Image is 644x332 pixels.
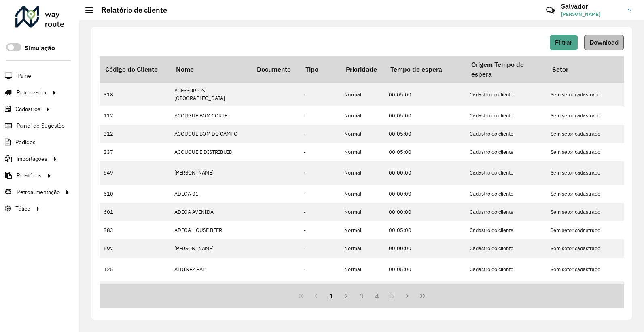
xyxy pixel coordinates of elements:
[466,203,547,221] td: Cadastro do cliente
[340,125,385,143] td: Normal
[550,35,578,50] button: Filtrar
[340,185,385,203] td: Normal
[340,239,385,258] td: Normal
[547,185,627,203] td: Sem setor cadastrado
[466,143,547,161] td: Cadastro do cliente
[300,106,340,125] td: -
[100,83,170,106] td: 318
[340,281,385,299] td: Normal
[547,258,627,281] td: Sem setor cadastrado
[547,83,627,106] td: Sem setor cadastrado
[415,288,430,304] button: Last Page
[300,56,340,83] th: Tipo
[542,2,559,19] a: Contato Rápido
[555,39,572,46] span: Filtrar
[340,258,385,281] td: Normal
[170,56,251,83] th: Nome
[354,288,369,304] button: 3
[170,221,251,239] td: ADEGA HOUSE BEER
[466,239,547,258] td: Cadastro do cliente
[340,143,385,161] td: Normal
[547,221,627,239] td: Sem setor cadastrado
[589,39,619,46] span: Download
[100,161,170,185] td: 549
[385,239,466,258] td: 00:00:00
[100,56,170,83] th: Código do Cliente
[17,155,47,163] span: Importações
[170,239,251,258] td: [PERSON_NAME]
[385,203,466,221] td: 00:00:00
[15,138,36,147] span: Pedidos
[15,105,40,113] span: Cadastros
[100,185,170,203] td: 610
[170,125,251,143] td: ACOUGUE BOM DO CAMPO
[547,281,627,299] td: Sem setor cadastrado
[385,288,400,304] button: 5
[547,143,627,161] td: Sem setor cadastrado
[100,239,170,258] td: 597
[324,288,339,304] button: 1
[466,125,547,143] td: Cadastro do cliente
[466,185,547,203] td: Cadastro do cliente
[170,161,251,185] td: [PERSON_NAME]
[547,239,627,258] td: Sem setor cadastrado
[300,185,340,203] td: -
[170,83,251,106] td: ACESSORIOS [GEOGRAPHIC_DATA]
[93,6,167,15] h2: Relatório de cliente
[466,56,547,83] th: Origem Tempo de espera
[466,221,547,239] td: Cadastro do cliente
[300,203,340,221] td: -
[466,106,547,125] td: Cadastro do cliente
[251,56,300,83] th: Documento
[466,83,547,106] td: Cadastro do cliente
[547,56,627,83] th: Setor
[340,203,385,221] td: Normal
[17,72,32,80] span: Painel
[385,106,466,125] td: 00:05:00
[547,106,627,125] td: Sem setor cadastrado
[170,203,251,221] td: ADEGA AVENIDA
[385,143,466,161] td: 00:05:00
[547,203,627,221] td: Sem setor cadastrado
[300,143,340,161] td: -
[100,281,170,299] td: 60
[385,125,466,143] td: 00:05:00
[340,221,385,239] td: Normal
[300,239,340,258] td: -
[385,258,466,281] td: 00:05:00
[339,288,354,304] button: 2
[340,161,385,185] td: Normal
[385,56,466,83] th: Tempo de espera
[385,221,466,239] td: 00:05:00
[300,83,340,106] td: -
[100,143,170,161] td: 337
[340,106,385,125] td: Normal
[25,43,55,53] label: Simulação
[466,258,547,281] td: Cadastro do cliente
[466,281,547,299] td: Cadastro do cliente
[561,11,622,18] span: [PERSON_NAME]
[466,161,547,185] td: Cadastro do cliente
[385,161,466,185] td: 00:00:00
[170,258,251,281] td: ALDINEZ BAR
[340,83,385,106] td: Normal
[385,185,466,203] td: 00:00:00
[561,2,622,10] h3: Salvador
[369,288,385,304] button: 4
[385,281,466,299] td: 00:05:00
[17,88,47,97] span: Roteirizador
[170,143,251,161] td: ACOUGUE E DISTRIBUID
[300,221,340,239] td: -
[100,203,170,221] td: 601
[100,125,170,143] td: 312
[17,121,65,130] span: Painel de Sugestão
[300,161,340,185] td: -
[100,258,170,281] td: 125
[400,288,415,304] button: Next Page
[300,281,340,299] td: -
[385,83,466,106] td: 00:05:00
[547,125,627,143] td: Sem setor cadastrado
[100,221,170,239] td: 383
[17,171,42,180] span: Relatórios
[300,258,340,281] td: -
